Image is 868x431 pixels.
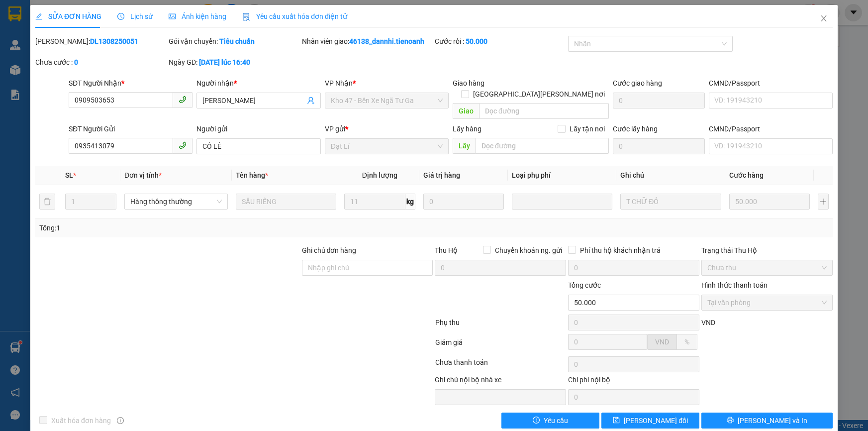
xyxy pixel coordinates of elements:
div: SĐT Người Nhận [69,78,193,89]
b: 46138_dannhi.tienoanh [349,37,424,45]
input: Cước lấy hàng [613,138,705,154]
span: Xuất hóa đơn hàng [47,415,115,426]
span: Lấy hàng [453,125,482,133]
div: Chưa cước : [35,57,167,68]
div: Người gửi [196,123,320,134]
span: % [684,338,689,346]
b: DL1308250051 [90,37,138,45]
span: picture [169,13,176,20]
img: icon [242,13,250,21]
div: Chi phí nội bộ [568,374,699,389]
div: Tổng: 1 [39,222,335,233]
input: Ghi Chú [620,194,721,210]
div: Gói vận chuyển: [169,36,300,47]
span: Thu Hộ [435,246,458,254]
div: [PERSON_NAME]: [35,36,167,47]
button: Close [810,5,838,33]
div: Nhân viên giao: [302,36,433,47]
span: Giao hàng [453,79,484,87]
span: exclamation-circle [533,417,540,425]
span: Giá trị hàng [423,171,460,179]
span: VND [655,338,669,346]
button: printer[PERSON_NAME] và In [701,413,833,429]
b: 50.000 [466,37,487,45]
span: Phí thu hộ khách nhận trả [576,245,665,256]
span: [PERSON_NAME] và In [738,415,807,426]
button: exclamation-circleYêu cầu [501,413,599,429]
b: 0 [74,58,78,66]
input: Ghi chú đơn hàng [302,260,433,276]
span: clock-circle [117,13,124,20]
input: Dọc đường [476,138,609,154]
span: Ảnh kiện hàng [169,12,226,20]
label: Cước giao hàng [613,79,662,87]
span: Tên hàng [236,171,268,179]
div: Giảm giá [434,337,568,354]
div: CMND/Passport [709,123,833,134]
span: SỬA ĐƠN HÀNG [35,12,101,20]
span: Hàng thông thường [130,194,222,209]
span: printer [727,417,734,425]
span: edit [35,13,42,20]
button: save[PERSON_NAME] đổi [601,413,699,429]
span: Giao [453,103,479,119]
b: Tiêu chuẩn [219,37,255,45]
input: 0 [423,194,504,210]
label: Cước lấy hàng [613,125,658,133]
span: VND [701,319,715,326]
span: Chưa thu [707,260,827,275]
span: SL [65,171,73,179]
span: Chuyển khoản ng. gửi [491,245,566,256]
span: VP Nhận [325,79,353,87]
button: plus [818,194,829,210]
span: Đạt Lí [331,139,443,154]
span: Kho 47 - Bến Xe Ngã Tư Ga [331,93,443,108]
input: Cước giao hàng [613,93,705,108]
span: Tại văn phòng [707,295,827,310]
span: Lịch sử [117,12,153,20]
span: phone [179,96,187,104]
span: Yêu cầu [544,415,568,426]
span: Lấy [453,138,476,154]
span: kg [405,194,415,210]
span: Định lượng [362,171,397,179]
div: Phụ thu [434,317,568,334]
b: [DATE] lúc 16:40 [199,58,250,66]
span: [GEOGRAPHIC_DATA][PERSON_NAME] nơi [469,89,609,100]
input: VD: Bàn, Ghế [236,194,336,210]
span: Cước hàng [729,171,764,179]
div: Chưa thanh toán [434,357,568,374]
span: Lấy tận nơi [566,123,609,134]
div: VP gửi [325,123,449,134]
span: info-circle [117,417,124,424]
div: Cước rồi : [435,36,566,47]
div: Người nhận [196,78,320,89]
span: Tổng cước [568,281,601,289]
span: Đơn vị tính [124,171,162,179]
label: Hình thức thanh toán [701,281,768,289]
input: 0 [729,194,810,210]
th: Ghi chú [616,166,725,185]
span: [PERSON_NAME] đổi [624,415,688,426]
div: Trạng thái Thu Hộ [701,245,833,256]
div: Ngày GD: [169,57,300,68]
span: close [820,14,828,22]
span: phone [179,141,187,149]
div: SĐT Người Gửi [69,123,193,134]
button: delete [39,194,55,210]
div: CMND/Passport [709,78,833,89]
div: Ghi chú nội bộ nhà xe [435,374,566,389]
th: Loại phụ phí [508,166,616,185]
label: Ghi chú đơn hàng [302,246,357,254]
span: Yêu cầu xuất hóa đơn điện tử [242,12,347,20]
span: user-add [307,97,315,105]
span: save [613,417,620,425]
input: Dọc đường [479,103,609,119]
